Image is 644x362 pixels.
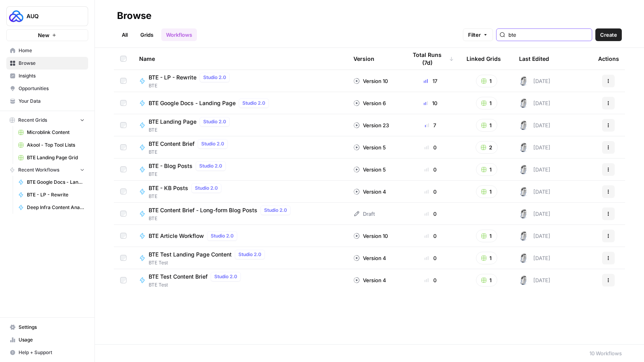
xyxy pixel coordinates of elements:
a: All [117,28,132,41]
span: BTE - KB Posts [149,184,188,192]
span: BTE Test [149,259,268,266]
input: Search [508,31,589,39]
span: Studio 2.0 [203,74,226,81]
div: Last Edited [519,48,549,70]
span: BTE - LP - Rewrite [149,74,196,81]
div: 10 [407,99,454,107]
div: 0 [407,254,454,262]
span: BTE Content Brief - Long-form Blog Posts [149,206,257,214]
img: 28dbpmxwbe1lgts1kkshuof3rm4g [519,165,529,174]
span: BTE Google Docs - Landing Page [27,179,85,186]
img: 28dbpmxwbe1lgts1kkshuof3rm4g [519,187,529,196]
span: BTE [149,126,233,134]
a: BTE - Blog PostsStudio 2.0BTE [139,161,341,178]
div: Version 4 [353,254,386,262]
button: Recent Workflows [6,164,88,176]
a: BTE Google Docs - Landing Page [15,176,88,189]
span: BTE - Blog Posts [149,162,193,170]
span: Studio 2.0 [211,232,234,239]
a: BTE Landing Page Grid [15,151,88,164]
div: Version 4 [353,276,386,284]
div: Version 6 [353,99,386,107]
img: 28dbpmxwbe1lgts1kkshuof3rm4g [519,98,529,108]
div: [DATE] [519,143,550,152]
div: Version 5 [353,143,386,151]
span: Your Data [19,98,85,105]
button: 1 [476,163,497,176]
div: Version [353,48,374,70]
button: New [6,29,88,41]
div: Version 10 [353,232,388,240]
span: BTE Article Workflow [149,232,204,240]
a: Usage [6,334,88,346]
div: Name [139,48,341,70]
span: BTE [149,193,225,200]
div: Browse [117,9,151,22]
button: 1 [476,75,497,87]
span: Studio 2.0 [203,118,226,125]
img: 28dbpmxwbe1lgts1kkshuof3rm4g [519,231,529,241]
a: BTE - KB PostsStudio 2.0BTE [139,183,341,200]
img: 28dbpmxwbe1lgts1kkshuof3rm4g [519,143,529,152]
a: Settings [6,321,88,334]
div: [DATE] [519,187,550,196]
a: Grids [136,28,158,41]
div: 17 [407,77,454,85]
div: 0 [407,166,454,173]
button: Recent Grids [6,114,88,126]
a: BTE - LP - Rewrite [15,189,88,201]
button: Workspace: AUQ [6,6,88,26]
a: BTE Test Content BriefStudio 2.0BTE Test [139,272,341,288]
span: BTE Test Content Brief [149,273,208,281]
span: BTE Test Landing Page Content [149,251,232,258]
span: Studio 2.0 [238,251,261,258]
button: 1 [476,274,497,287]
span: Opportunities [19,85,85,92]
div: 0 [407,276,454,284]
div: [DATE] [519,98,550,108]
div: 0 [407,210,454,218]
div: 0 [407,143,454,151]
img: 28dbpmxwbe1lgts1kkshuof3rm4g [519,275,529,285]
a: BTE Test Landing Page ContentStudio 2.0BTE Test [139,250,341,266]
div: Version 4 [353,188,386,196]
div: Draft [353,210,375,218]
div: [DATE] [519,275,550,285]
span: AUQ [26,12,74,20]
div: Version 23 [353,121,389,129]
div: 0 [407,188,454,196]
img: 28dbpmxwbe1lgts1kkshuof3rm4g [519,76,529,86]
button: 2 [476,141,498,154]
span: BTE [149,82,233,89]
a: BTE - LP - RewriteStudio 2.0BTE [139,73,341,89]
span: BTE Content Brief [149,140,195,148]
a: Insights [6,70,88,82]
a: BTE Content BriefStudio 2.0BTE [139,139,341,156]
div: [DATE] [519,253,550,263]
a: Workflows [161,28,197,41]
span: BTE Landing Page [149,118,196,126]
span: BTE [149,215,294,222]
a: Deep Infra Content Analysis [15,201,88,214]
span: BTE Landing Page Grid [27,154,85,161]
a: Opportunities [6,82,88,95]
div: Version 5 [353,166,386,173]
a: Microblink Content [15,126,88,139]
span: Studio 2.0 [195,185,218,192]
button: 1 [476,97,497,109]
a: Browse [6,57,88,70]
span: Recent Grids [18,117,47,124]
div: 7 [407,121,454,129]
span: BTE - LP - Rewrite [27,191,85,198]
span: Studio 2.0 [214,273,237,280]
a: BTE Content Brief - Long-form Blog PostsStudio 2.0BTE [139,206,341,222]
span: Settings [19,324,85,331]
span: BTE Test [149,281,244,288]
span: Browse [19,60,85,67]
button: 1 [476,230,497,242]
div: [DATE] [519,165,550,174]
a: BTE Landing PageStudio 2.0BTE [139,117,341,134]
span: Akool - Top Tool Lists [27,141,85,149]
div: Total Runs (7d) [407,48,454,70]
span: Help + Support [19,349,85,356]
